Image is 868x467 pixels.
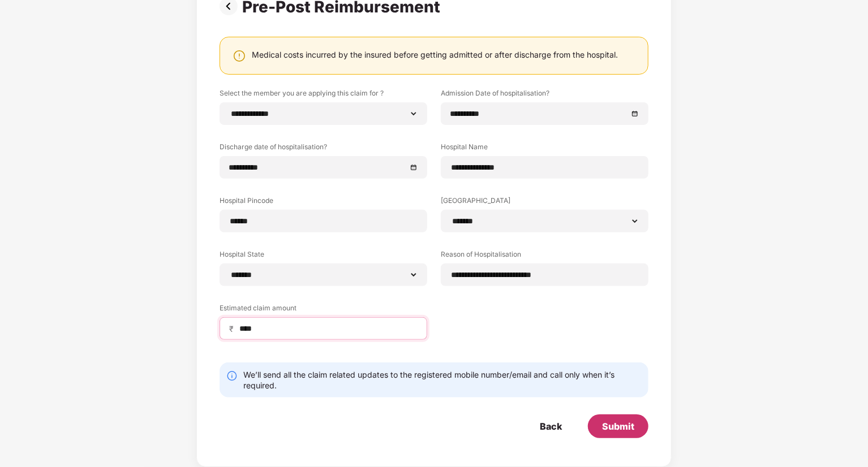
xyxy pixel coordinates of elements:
div: Medical costs incurred by the insured before getting admitted or after discharge from the hospital. [252,49,618,60]
label: Estimated claim amount [220,303,427,317]
div: We’ll send all the claim related updates to the registered mobile number/email and call only when... [243,369,642,391]
label: Hospital State [220,249,427,263]
label: Select the member you are applying this claim for ? [220,88,427,102]
label: [GEOGRAPHIC_DATA] [441,196,648,210]
div: Submit [602,420,634,433]
img: svg+xml;base64,PHN2ZyBpZD0iV2FybmluZ18tXzI0eDI0IiBkYXRhLW5hbWU9Ildhcm5pbmcgLSAyNHgyNCIgeG1sbnM9Im... [233,49,246,63]
img: svg+xml;base64,PHN2ZyBpZD0iSW5mby0yMHgyMCIgeG1sbnM9Imh0dHA6Ly93d3cudzMub3JnLzIwMDAvc3ZnIiB3aWR0aD... [226,370,238,382]
label: Admission Date of hospitalisation? [441,88,648,102]
div: Back [540,420,562,433]
span: ₹ [229,323,238,334]
label: Reason of Hospitalisation [441,249,648,263]
label: Hospital Name [441,142,648,156]
label: Discharge date of hospitalisation? [220,142,427,156]
label: Hospital Pincode [220,196,427,210]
